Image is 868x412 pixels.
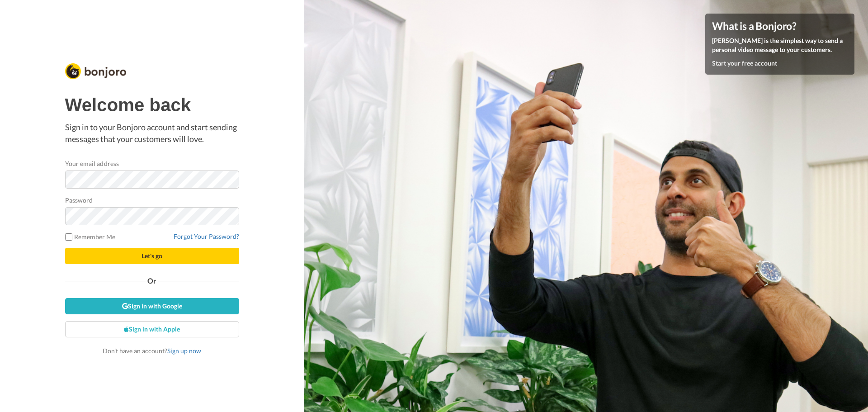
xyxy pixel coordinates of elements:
a: Start your free account [712,59,777,67]
span: Let's go [142,252,162,260]
span: Or [146,278,158,284]
label: Your email address [65,159,119,168]
a: Sign in with Google [65,298,239,314]
h1: Welcome back [65,95,239,115]
input: Remember Me [65,233,72,241]
label: Remember Me [65,232,116,242]
p: [PERSON_NAME] is the simplest way to send a personal video message to your customers. [712,36,848,54]
h4: What is a Bonjoro? [712,20,848,32]
button: Let's go [65,248,239,264]
a: Sign in with Apple [65,321,239,337]
a: Sign up now [167,347,201,355]
p: Sign in to your Bonjoro account and start sending messages that your customers will love. [65,122,239,145]
a: Forgot Your Password? [174,232,239,240]
label: Password [65,195,93,205]
span: Don’t have an account? [103,347,201,355]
